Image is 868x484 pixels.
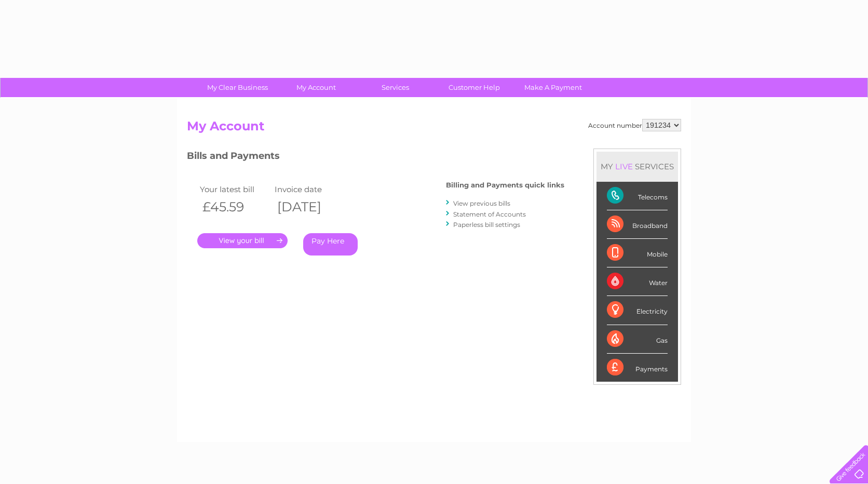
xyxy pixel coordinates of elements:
[588,119,681,131] div: Account number
[607,239,668,267] div: Mobile
[272,182,347,196] td: Invoice date
[187,149,564,167] h3: Bills and Payments
[197,233,288,248] a: .
[607,182,668,210] div: Telecoms
[453,210,526,218] a: Statement of Accounts
[197,196,272,218] th: £45.59
[607,267,668,296] div: Water
[272,196,347,218] th: [DATE]
[607,325,668,354] div: Gas
[274,78,359,97] a: My Account
[446,181,564,189] h4: Billing and Payments quick links
[197,182,272,196] td: Your latest bill
[596,152,678,181] div: MY SERVICES
[453,199,510,207] a: View previous bills
[187,119,681,139] h2: My Account
[431,78,517,97] a: Customer Help
[195,78,280,97] a: My Clear Business
[607,354,668,382] div: Payments
[303,233,358,256] a: Pay Here
[613,162,635,171] div: LIVE
[453,221,520,228] a: Paperless bill settings
[607,210,668,239] div: Broadband
[352,78,438,97] a: Services
[510,78,596,97] a: Make A Payment
[607,296,668,325] div: Electricity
